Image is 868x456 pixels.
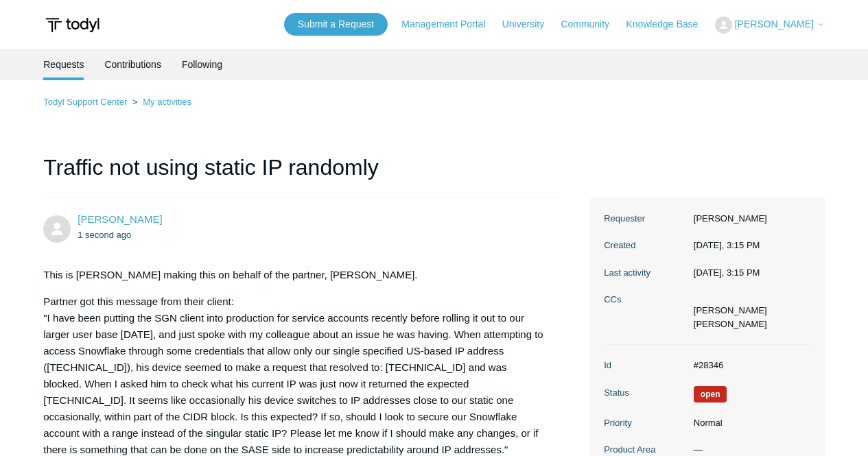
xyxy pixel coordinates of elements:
dt: Requester [604,212,687,226]
dt: Created [604,239,687,252]
li: Requests [43,49,84,80]
time: 09/23/2025, 15:15 [694,267,760,278]
a: Todyl Support Center [43,97,127,107]
dt: Id [604,359,687,372]
h1: Traffic not using static IP randomly [43,151,559,198]
dd: [PERSON_NAME] [687,212,811,226]
dd: #28346 [687,359,811,372]
li: Jay Mulder [694,317,767,331]
span: Kabir Ramdew [78,213,162,225]
dt: CCs [604,293,687,307]
dd: Normal [687,416,811,430]
dt: Status [604,386,687,400]
a: Contributions [104,49,161,80]
li: Kabir Ramdew [694,304,767,317]
a: My activities [143,97,191,107]
li: My activities [130,97,191,107]
img: Todyl Support Center Help Center home page [43,12,102,38]
li: Todyl Support Center [43,97,130,107]
dt: Last activity [604,266,687,280]
a: Following [182,49,222,80]
span: We are working on a response for you [694,386,727,403]
dt: Priority [604,416,687,430]
time: 09/23/2025, 15:15 [78,230,131,240]
a: Community [561,17,623,32]
time: 09/23/2025, 15:15 [694,240,760,250]
button: [PERSON_NAME] [715,16,825,34]
p: This is [PERSON_NAME] making this on behalf of the partner, [PERSON_NAME]. [43,267,545,283]
a: Submit a Request [284,13,388,36]
span: [PERSON_NAME] [735,19,814,29]
a: [PERSON_NAME] [78,213,162,225]
a: Management Portal [401,17,499,32]
a: Knowledge Base [626,17,712,32]
a: University [502,17,558,32]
